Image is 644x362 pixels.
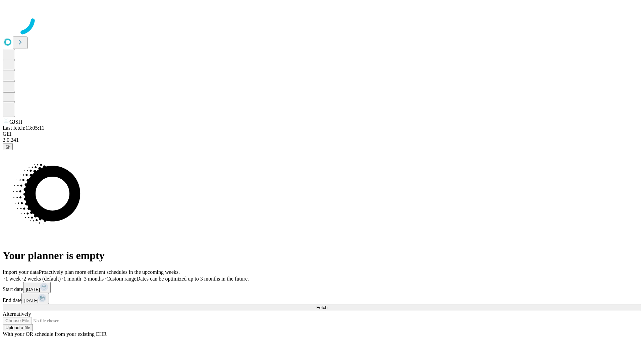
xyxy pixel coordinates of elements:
[3,304,641,311] button: Fetch
[26,287,40,292] span: [DATE]
[3,125,44,131] span: Last fetch: 13:05:11
[39,269,180,275] span: Proactively plan more efficient schedules in the upcoming weeks.
[106,276,136,282] span: Custom range
[84,276,104,282] span: 3 months
[3,269,39,275] span: Import your data
[23,282,51,293] button: [DATE]
[316,305,327,310] span: Fetch
[24,298,38,303] span: [DATE]
[9,119,22,125] span: GJSH
[23,276,61,282] span: 2 weeks (default)
[3,282,641,293] div: Start date
[3,143,13,150] button: @
[5,144,10,149] span: @
[137,276,249,282] span: Dates can be optimized up to 3 months in the future.
[63,276,81,282] span: 1 month
[3,131,641,137] div: GEI
[3,331,107,337] span: With your OR schedule from your existing EHR
[3,293,641,304] div: End date
[3,311,31,317] span: Alternatively
[3,249,641,262] h1: Your planner is empty
[3,137,641,143] div: 2.0.241
[21,293,49,304] button: [DATE]
[3,324,33,331] button: Upload a file
[5,276,21,282] span: 1 week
